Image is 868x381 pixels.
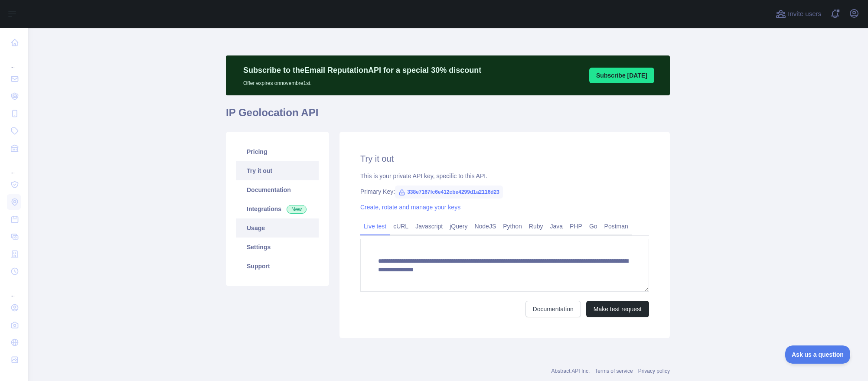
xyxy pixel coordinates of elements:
[638,368,670,374] a: Privacy policy
[7,281,21,298] div: ...
[499,219,525,233] a: Python
[395,186,503,199] span: 338e7167fc6e412cbe4299d1a2116d23
[785,345,851,364] iframe: Toggle Customer Support
[287,205,307,214] span: New
[243,76,481,87] p: Offer expires on novembre 1st.
[525,301,581,317] a: Documentation
[243,64,481,76] p: Subscribe to the Email Reputation API for a special 30 % discount
[360,187,649,196] div: Primary Key:
[360,219,390,233] a: Live test
[586,301,649,317] button: Make test request
[551,368,590,374] a: Abstract API Inc.
[595,368,633,374] a: Terms of service
[360,172,649,180] div: This is your private API key, specific to this API.
[236,257,319,276] a: Support
[774,7,823,21] button: Invite users
[226,106,670,127] h1: IP Geolocation API
[390,219,412,233] a: cURL
[360,204,460,211] a: Create, rotate and manage your keys
[525,219,547,233] a: Ruby
[601,219,632,233] a: Postman
[566,219,586,233] a: PHP
[7,158,21,175] div: ...
[236,161,319,180] a: Try it out
[547,219,567,233] a: Java
[586,219,601,233] a: Go
[589,68,654,83] button: Subscribe [DATE]
[236,199,319,218] a: Integrations New
[236,238,319,257] a: Settings
[360,153,649,165] h2: Try it out
[236,218,319,238] a: Usage
[412,219,446,233] a: Javascript
[7,52,21,69] div: ...
[446,219,471,233] a: jQuery
[471,219,499,233] a: NodeJS
[236,142,319,161] a: Pricing
[236,180,319,199] a: Documentation
[788,9,821,19] span: Invite users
